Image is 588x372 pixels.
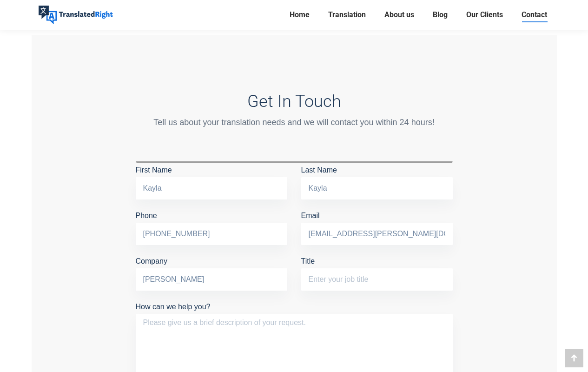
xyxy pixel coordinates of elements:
[430,8,450,21] a: Blog
[136,268,287,291] input: Company
[325,8,369,21] a: Translation
[301,177,453,199] input: Last Name
[136,212,287,238] label: Phone
[382,8,417,21] a: About us
[136,177,287,199] input: First Name
[463,8,506,21] a: Our Clients
[287,8,312,21] a: Home
[136,257,287,283] label: Company
[136,92,453,111] h3: Get In Touch
[384,10,414,20] span: About us
[136,116,453,129] div: Tell us about your translation needs and we will contact you within 24 hours!
[328,10,366,20] span: Translation
[301,257,453,283] label: Title
[301,166,453,192] label: Last Name
[136,223,287,245] input: Phone
[519,8,550,21] a: Contact
[301,223,453,245] input: Email
[136,303,453,325] label: How can we help you?
[301,212,453,238] label: Email
[466,10,503,20] span: Our Clients
[39,6,113,24] img: Translated Right
[290,10,310,20] span: Home
[522,10,547,20] span: Contact
[136,166,287,192] label: First Name
[301,268,453,291] input: Title
[433,10,448,20] span: Blog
